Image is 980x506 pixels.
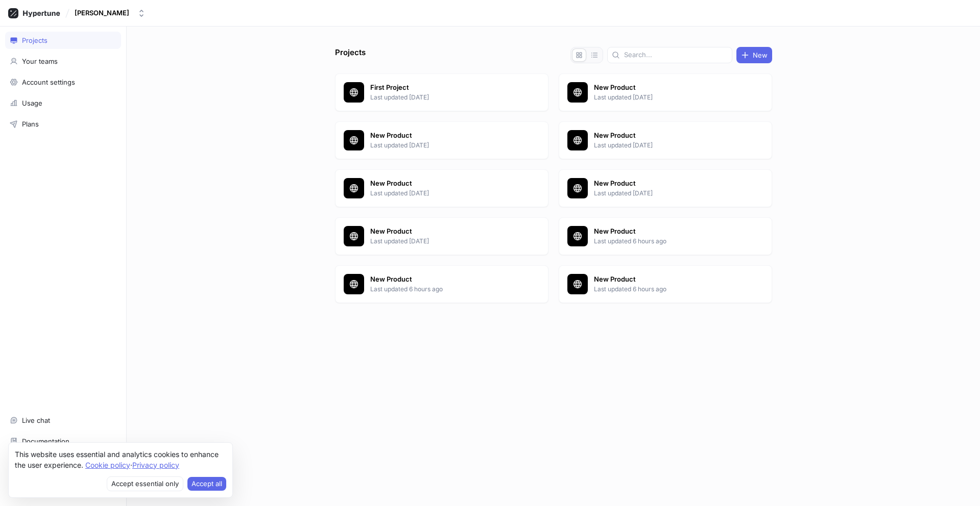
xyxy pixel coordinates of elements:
p: First Project [370,83,518,93]
div: This website uses essential and analytics cookies to enhance the user experience. ‧ [15,449,226,470]
p: New Product [370,274,518,285]
a: Your teams [5,53,121,70]
p: New Product [594,274,742,285]
p: Last updated [DATE] [594,141,742,150]
span: New [753,52,768,58]
p: Last updated 6 hours ago [370,285,518,294]
button: New [736,47,772,63]
a: Plans [5,115,121,133]
p: New Product [594,83,742,93]
p: New Product [594,179,742,189]
p: Last updated [DATE] [370,141,518,150]
a: Account settings [5,73,121,91]
a: Privacy policy [132,461,179,469]
div: Plans [22,120,39,128]
p: Last updated 6 hours ago [594,237,742,246]
div: Live chat [22,416,50,424]
div: Documentation [22,437,69,445]
p: New Product [594,226,742,237]
p: New Product [370,131,518,141]
button: [PERSON_NAME] [70,5,150,21]
input: Search... [624,50,728,60]
p: Last updated 6 hours ago [594,285,742,294]
p: Last updated [DATE] [594,93,742,102]
p: New Product [370,179,518,189]
p: New Product [594,131,742,141]
p: Last updated [DATE] [370,237,518,246]
a: Cookie policy [85,461,130,469]
a: Projects [5,32,121,49]
p: Projects [335,47,366,63]
p: New Product [370,226,518,237]
div: [PERSON_NAME] [75,9,129,17]
a: Usage [5,94,121,112]
div: Projects [22,36,47,44]
button: Decline cookies [107,476,183,492]
div: Your teams [22,57,58,65]
div: Usage [22,99,42,107]
p: Last updated [DATE] [370,93,518,102]
button: Accept cookies [187,477,226,491]
p: Last updated [DATE] [594,189,742,198]
div: Account settings [22,78,75,86]
p: Last updated [DATE] [370,189,518,198]
a: Documentation [5,433,121,450]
